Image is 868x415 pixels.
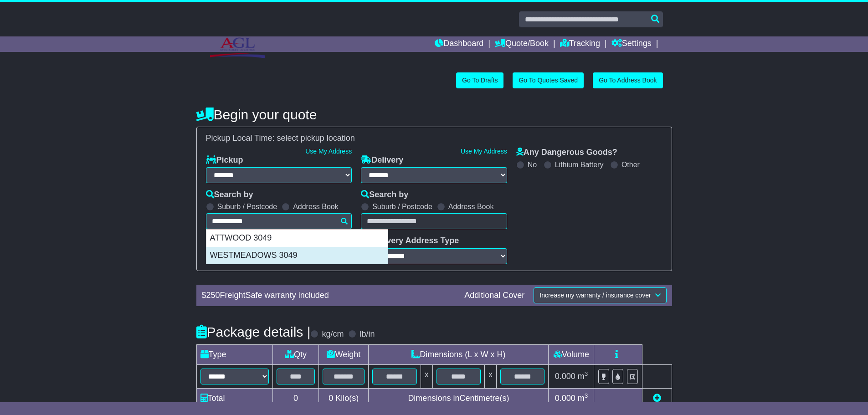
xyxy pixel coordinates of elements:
h4: Package details | [196,324,311,339]
a: Go To Quotes Saved [513,72,584,88]
label: Other [621,160,640,169]
label: Search by [206,190,253,200]
label: lb/in [360,329,375,339]
a: Tracking [560,36,600,52]
span: m [578,394,588,403]
span: Increase my warranty / insurance cover [539,292,651,299]
span: 0.000 [555,372,575,381]
a: Go To Drafts [456,72,503,88]
div: ATTWOOD 3049 [206,230,388,247]
td: Total [196,388,272,408]
td: 0 [272,388,319,408]
label: Lithium Battery [555,160,604,169]
label: Search by [361,190,408,200]
a: Dashboard [435,36,483,52]
td: Kilo(s) [319,388,369,408]
a: Settings [611,36,652,52]
a: Quote/Book [495,36,549,52]
a: Use My Address [461,148,507,155]
td: Weight [319,344,369,364]
a: Use My Address [305,148,352,155]
a: Go To Address Book [593,72,663,88]
span: m [578,372,588,381]
span: 0 [329,394,333,403]
div: $ FreightSafe warranty included [197,291,460,301]
div: Additional Cover [460,291,529,301]
div: Pickup Local Time: [201,133,667,143]
td: Dimensions in Centimetre(s) [369,388,549,408]
label: Address Book [448,202,494,211]
sup: 3 [585,392,588,399]
span: 0.000 [555,394,575,403]
h4: Begin your quote [196,107,672,122]
td: x [485,364,497,388]
label: Suburb / Postcode [372,202,432,211]
span: select pickup location [277,133,355,143]
label: Suburb / Postcode [217,202,277,211]
a: Add new item [653,394,661,403]
label: Address Book [293,202,339,211]
label: Delivery [361,155,403,165]
td: Dimensions (L x W x H) [369,344,549,364]
label: Pickup [206,155,243,165]
label: Delivery Address Type [361,236,459,246]
label: kg/cm [322,329,344,339]
button: Increase my warranty / insurance cover [534,287,666,303]
label: Any Dangerous Goods? [516,148,617,158]
td: Type [196,344,272,364]
label: No [528,160,537,169]
td: x [421,364,432,388]
td: Volume [549,344,594,364]
sup: 3 [585,370,588,377]
div: WESTMEADOWS 3049 [206,247,388,264]
td: Qty [272,344,319,364]
span: 250 [206,291,220,300]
